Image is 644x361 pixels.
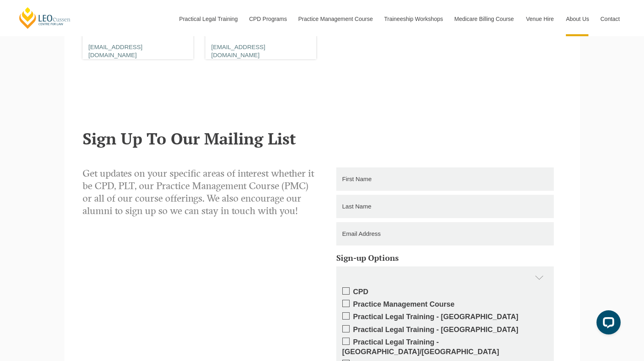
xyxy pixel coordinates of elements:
[18,6,72,29] a: [PERSON_NAME] Centre for Law
[378,2,448,36] a: Traineeship Workshops
[89,43,143,58] a: [EMAIL_ADDRESS][DOMAIN_NAME]
[520,2,560,36] a: Venue Hire
[342,338,548,357] label: Practical Legal Training - [GEOGRAPHIC_DATA]/[GEOGRAPHIC_DATA]
[243,2,292,36] a: CPD Programs
[342,287,548,297] label: CPD
[342,312,548,322] label: Practical Legal Training - [GEOGRAPHIC_DATA]
[83,167,316,218] p: Get updates on your specific areas of interest whether it be CPD, PLT, our Practice Management Co...
[448,2,520,36] a: Medicare Billing Course
[342,300,548,309] label: Practice Management Course
[336,195,554,218] input: Last Name
[342,325,548,334] label: Practical Legal Training - [GEOGRAPHIC_DATA]
[336,222,554,245] input: Email Address
[83,130,562,147] h2: Sign Up To Our Mailing List
[590,307,624,341] iframe: LiveChat chat widget
[173,2,243,36] a: Practical Legal Training
[211,43,265,58] a: [EMAIL_ADDRESS][DOMAIN_NAME]
[594,2,626,36] a: Contact
[336,167,554,191] input: First Name
[336,254,554,262] h5: Sign-up Options
[560,2,594,36] a: About Us
[292,2,378,36] a: Practice Management Course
